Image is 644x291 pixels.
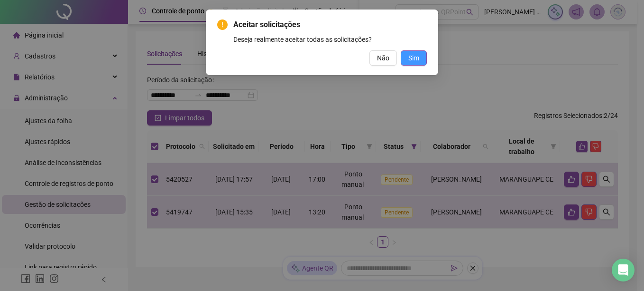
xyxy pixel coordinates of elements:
[612,259,635,281] div: Open Intercom Messenger
[377,53,389,63] span: Não
[401,50,427,66] button: Sim
[233,19,427,30] span: Aceitar solicitações
[369,50,397,66] button: Não
[408,53,419,63] span: Sim
[233,34,427,45] div: Deseja realmente aceitar todas as solicitações?
[217,19,228,30] span: exclamation-circle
